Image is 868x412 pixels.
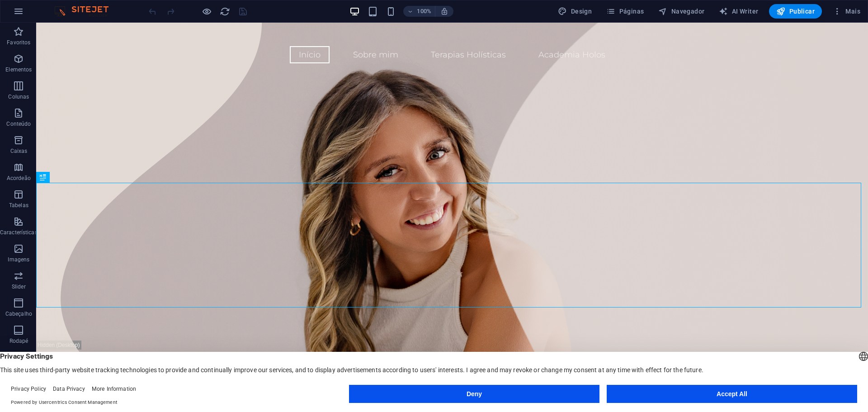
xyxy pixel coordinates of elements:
[603,4,647,19] button: Páginas
[219,6,230,17] button: reload
[715,4,762,19] button: AI Writer
[554,4,595,19] button: Design
[8,93,29,100] p: Colunas
[6,120,31,128] p: Conteúdo
[769,4,822,19] button: Publicar
[417,6,431,17] h6: 100%
[558,7,592,16] span: Design
[719,7,758,16] span: AI Writer
[9,202,28,209] p: Tabelas
[8,256,29,263] p: Imagens
[220,6,230,17] i: Recarregar página
[10,147,28,155] p: Caixas
[403,6,435,17] button: 100%
[655,4,708,19] button: Navegador
[606,7,644,16] span: Páginas
[5,310,32,317] p: Cabeçalho
[440,7,448,15] i: Ao redimensionar, ajusta automaticamente o nível de zoom para caber no dispositivo escolhido.
[7,39,30,46] p: Favoritos
[833,7,860,16] span: Mais
[9,337,28,345] p: Rodapé
[554,4,595,19] div: Design (Ctrl+Alt+Y)
[658,7,704,16] span: Navegador
[829,4,864,19] button: Mais
[5,66,32,73] p: Elementos
[7,175,31,182] p: Acordeão
[201,6,212,17] button: Clique aqui para sair do modo de visualização e continuar editando
[52,6,120,17] img: Editor Logo
[776,7,815,16] span: Publicar
[12,283,26,290] p: Slider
